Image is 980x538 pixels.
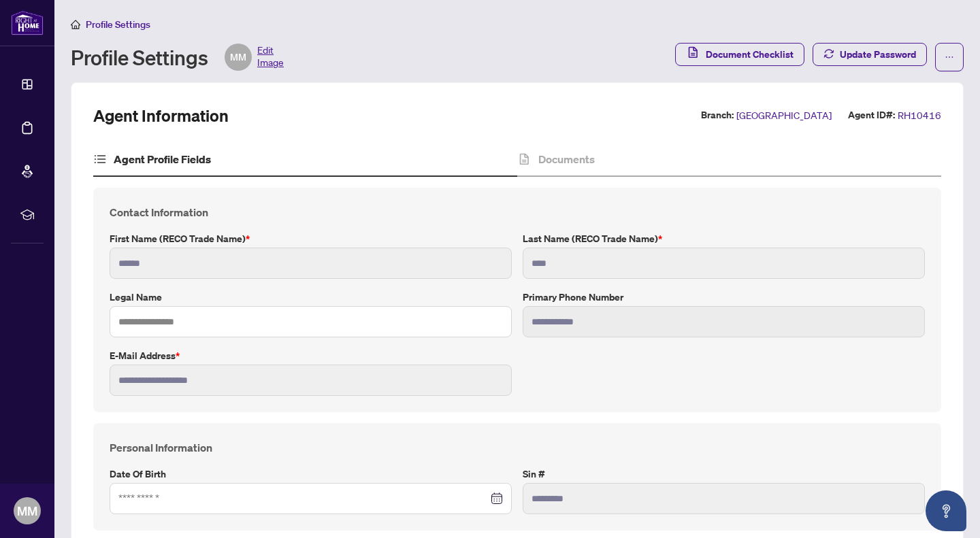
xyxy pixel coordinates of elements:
[110,467,512,482] label: Date of Birth
[93,105,229,127] h2: Agent Information
[706,44,794,65] span: Document Checklist
[675,43,804,66] button: Document Checklist
[926,490,966,531] button: Open asap
[848,107,895,123] label: Agent ID#:
[813,43,927,66] button: Update Password
[523,467,925,482] label: Sin #
[257,44,284,71] span: Edit Image
[230,50,246,65] span: MM
[71,44,284,71] div: Profile Settings
[945,52,954,62] span: ellipsis
[86,18,150,31] span: Profile Settings
[71,20,80,29] span: home
[538,151,595,167] h4: Documents
[110,439,925,456] h4: Personal Information
[110,204,925,220] h4: Contact Information
[898,107,941,123] span: RH10416
[523,231,925,246] label: Last Name (RECO Trade Name)
[110,348,512,363] label: E-mail Address
[523,290,925,305] label: Primary Phone Number
[17,501,37,520] span: MM
[736,107,832,123] span: [GEOGRAPHIC_DATA]
[110,290,512,305] label: Legal Name
[840,44,916,65] span: Update Password
[114,151,211,167] h4: Agent Profile Fields
[11,10,44,35] img: logo
[110,231,512,246] label: First Name (RECO Trade Name)
[701,107,734,123] label: Branch:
